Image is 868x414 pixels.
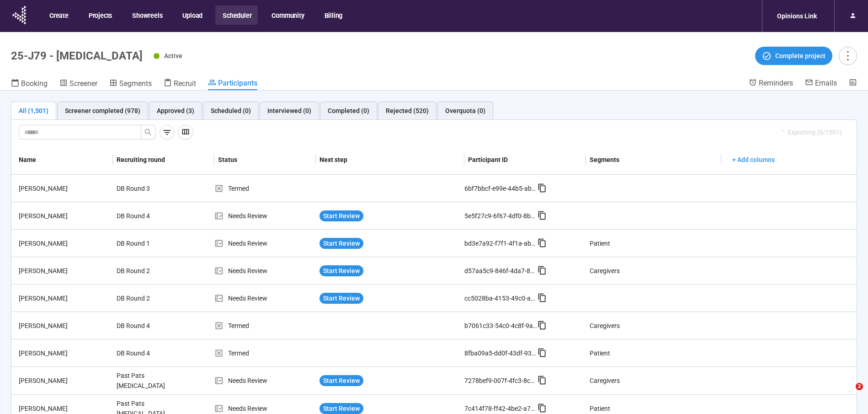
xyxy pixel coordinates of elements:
[11,78,48,90] a: Booking
[320,403,363,414] button: Start Review
[586,145,721,175] th: Segments
[464,348,538,358] div: 8fba09a5-dd0f-43df-93d1-109f6eb63521
[125,5,169,25] button: Showreels
[21,79,48,88] span: Booking
[590,266,620,276] div: Caregivers
[788,127,842,137] span: Exporting (0/1501)
[113,344,181,362] div: DB Round 4
[69,79,97,88] span: Screener
[464,293,538,303] div: cc5028ba-4153-49c0-a6a2-3e084ff84e60
[113,290,181,307] div: DB Round 2
[15,403,113,414] div: [PERSON_NAME]
[214,238,316,248] div: Needs Review
[113,145,214,175] th: Recruiting round
[218,79,257,87] span: Participants
[805,78,837,89] a: Emails
[320,375,363,386] button: Start Review
[113,235,181,252] div: DB Round 1
[590,376,620,386] div: Caregivers
[323,403,360,414] span: Start Review
[590,348,610,358] div: Patient
[59,78,97,90] a: Screener
[328,106,369,116] div: Completed (0)
[15,293,113,303] div: [PERSON_NAME]
[725,152,782,167] button: + Add columns
[267,106,311,116] div: Interviewed (0)
[175,5,209,25] button: Upload
[323,238,360,248] span: Start Review
[775,51,825,61] span: Complete project
[119,79,152,88] span: Segments
[113,180,181,197] div: DB Round 3
[144,129,152,136] span: search
[214,321,316,331] div: Termed
[320,265,363,276] button: Start Review
[15,238,113,248] div: [PERSON_NAME]
[590,238,610,248] div: Patient
[81,5,118,25] button: Projects
[15,321,113,331] div: [PERSON_NAME]
[759,79,793,87] span: Reminders
[11,145,113,175] th: Name
[445,106,485,116] div: Overquota (0)
[215,5,258,25] button: Scheduler
[214,403,316,414] div: Needs Review
[141,125,155,140] button: search
[320,238,363,249] button: Start Review
[464,211,538,221] div: 5e5f27c9-6f67-4df0-8b0b-407ad119d9c1
[839,47,857,65] button: more
[590,403,610,414] div: Patient
[15,376,113,386] div: [PERSON_NAME]
[320,293,363,304] button: Start Review
[464,183,538,194] div: 6bf7bbcf-e99e-44b5-ab7e-71c59191e624
[113,207,181,225] div: DB Round 4
[214,376,316,386] div: Needs Review
[15,211,113,221] div: [PERSON_NAME]
[323,211,360,221] span: Start Review
[749,78,793,89] a: Reminders
[732,155,775,165] span: + Add columns
[164,78,196,90] a: Recruit
[772,7,822,25] div: Opinions Link
[770,125,849,140] button: Exporting (0/1501)
[464,238,538,248] div: bd3e7a92-f7f1-4f1a-ab7f-5233c0cb0ca0
[464,403,538,414] div: 7c414f78-ff42-4be2-a72c-4ab67584f0cf
[214,183,316,194] div: Termed
[15,348,113,358] div: [PERSON_NAME]
[208,78,257,90] a: Participants
[856,383,863,390] span: 2
[211,106,251,116] div: Scheduled (0)
[464,376,538,386] div: 7278bef9-007f-4fc3-8c31-30053dfd566e
[464,266,538,276] div: d57aa5c9-846f-4da7-8a61-ffe5cc49cce5
[323,376,360,386] span: Start Review
[11,49,143,62] h1: 25-J79 - [MEDICAL_DATA]
[464,145,586,175] th: Participant ID
[837,383,859,405] iframe: Intercom live chat
[264,5,310,25] button: Community
[316,145,464,175] th: Next step
[113,262,181,280] div: DB Round 2
[755,47,832,65] button: Complete project
[214,348,316,358] div: Termed
[15,183,113,194] div: [PERSON_NAME]
[65,106,140,116] div: Screener completed (978)
[777,129,784,135] span: loading
[323,266,360,276] span: Start Review
[113,367,181,394] div: Past Pats [MEDICAL_DATA]
[19,106,48,116] div: All (1,501)
[815,79,837,87] span: Emails
[214,293,316,303] div: Needs Review
[317,5,349,25] button: Billing
[590,321,620,331] div: Caregivers
[42,5,75,25] button: Create
[464,321,538,331] div: b7061c33-54c0-4c8f-9abc-cc13d5a05b1d
[386,106,429,116] div: Rejected (520)
[109,78,152,90] a: Segments
[841,49,854,62] span: more
[214,211,316,221] div: Needs Review
[15,266,113,276] div: [PERSON_NAME]
[323,293,360,303] span: Start Review
[113,317,181,334] div: DB Round 4
[164,52,182,59] span: Active
[214,145,316,175] th: Status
